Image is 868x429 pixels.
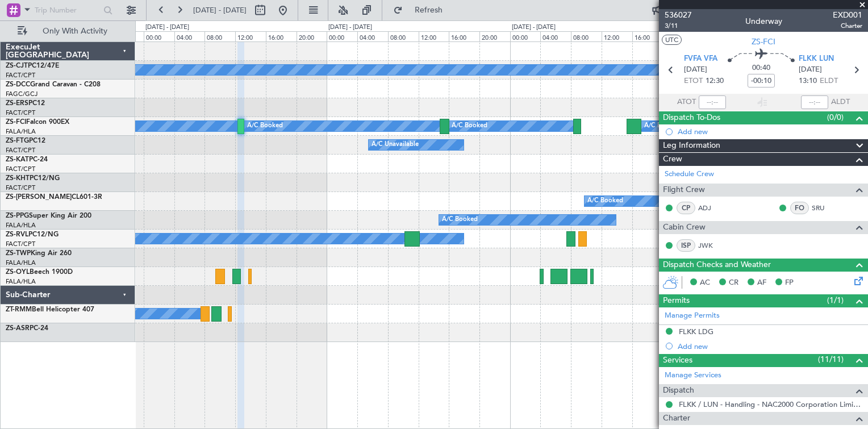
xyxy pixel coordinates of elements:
span: ZS-PPG [6,213,29,219]
a: FACT/CPT [6,240,35,248]
a: ZS-RVLPC12/NG [6,231,59,238]
div: 04:00 [174,31,205,41]
a: ZS-ASRPC-24 [6,325,48,332]
a: ZS-ERSPC12 [6,100,45,107]
div: A/C Unavailable [372,136,419,153]
span: [DATE] [799,64,822,76]
span: ETOT [684,76,703,87]
input: Trip Number [35,2,100,19]
div: A/C Booked [587,193,623,210]
a: ZS-FCIFalcon 900EX [6,119,69,126]
div: 00:00 [144,31,174,41]
div: CP [677,202,695,214]
a: FALA/HLA [6,259,36,267]
a: ZS-FTGPC12 [6,138,45,144]
a: FACT/CPT [6,184,35,192]
span: ZS-FCI [6,119,26,126]
span: 00:40 [752,63,770,74]
span: ALDT [831,97,850,108]
span: (0/0) [827,111,844,123]
div: 20:00 [479,31,510,41]
a: Schedule Crew [665,169,714,180]
div: FLKK LDG [679,327,713,336]
span: 536027 [665,9,692,21]
span: ZS-ASR [6,325,30,332]
a: ZS-OYLBeech 1900D [6,269,73,276]
span: ZS-RVL [6,231,28,238]
span: [DATE] - [DATE] [193,5,247,15]
a: FALA/HLA [6,221,36,230]
a: ZS-KATPC-24 [6,156,48,163]
a: ADJ [698,203,724,213]
div: 04:00 [357,31,388,41]
div: 12:00 [235,31,266,41]
a: ZS-PPGSuper King Air 200 [6,213,91,219]
span: ZS-OYL [6,269,30,276]
span: 13:10 [799,76,817,87]
div: 08:00 [205,31,235,41]
div: A/C Booked [247,118,283,135]
div: 08:00 [571,31,602,41]
span: ZS-CJT [6,63,28,69]
span: ZT-RMM [6,306,32,313]
span: FP [785,277,794,289]
div: A/C Booked [644,118,680,135]
span: (1/1) [827,294,844,306]
a: ZS-[PERSON_NAME]CL601-3R [6,194,102,201]
div: A/C Booked [452,118,487,135]
span: Flight Crew [663,184,705,197]
div: 20:00 [297,31,327,41]
span: ZS-KAT [6,156,29,163]
span: ZS-TWP [6,250,31,257]
div: 00:00 [510,31,541,41]
a: ZS-TWPKing Air 260 [6,250,72,257]
a: FALA/HLA [6,127,36,136]
span: Refresh [405,6,453,14]
a: JWK [698,240,724,251]
span: (11/11) [818,353,844,365]
span: Dispatch To-Dos [663,111,720,124]
div: 12:00 [419,31,449,41]
span: [DATE] [684,64,707,76]
span: FVFA VFA [684,53,717,65]
a: FALA/HLA [6,277,36,286]
span: FLKK LUN [799,53,834,65]
span: AC [700,277,710,289]
div: Add new [678,127,862,136]
span: Services [663,354,692,367]
span: ZS-KHT [6,175,30,182]
span: CR [729,277,738,289]
div: [DATE] - [DATE] [512,23,556,32]
a: FACT/CPT [6,71,35,80]
span: Leg Information [663,139,720,152]
span: Permits [663,294,690,307]
div: [DATE] - [DATE] [145,23,189,32]
button: UTC [662,35,682,45]
div: 16:00 [449,31,479,41]
span: Charter [663,412,690,425]
div: A/C Booked [442,211,478,228]
span: ZS-DCC [6,81,30,88]
a: FLKK / LUN - Handling - NAC2000 Corporation Limited - FALA [679,399,862,409]
div: 08:00 [388,31,419,41]
span: ZS-[PERSON_NAME] [6,194,72,201]
button: Refresh [388,1,456,19]
span: 12:30 [706,76,724,87]
div: 04:00 [540,31,571,41]
span: EXD001 [833,9,862,21]
a: FACT/CPT [6,165,35,173]
a: FACT/CPT [6,109,35,117]
div: 16:00 [266,31,297,41]
span: ZS-ERS [6,100,28,107]
a: FAGC/GCJ [6,90,37,98]
div: [DATE] - [DATE] [328,23,372,32]
span: ZS-FCI [752,36,775,48]
a: Manage Permits [665,310,720,322]
a: ZS-KHTPC12/NG [6,175,60,182]
a: FACT/CPT [6,146,35,155]
span: AF [757,277,766,289]
span: Dispatch Checks and Weather [663,259,771,272]
div: 00:00 [327,31,357,41]
a: SRU [812,203,837,213]
span: Only With Activity [30,27,120,35]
